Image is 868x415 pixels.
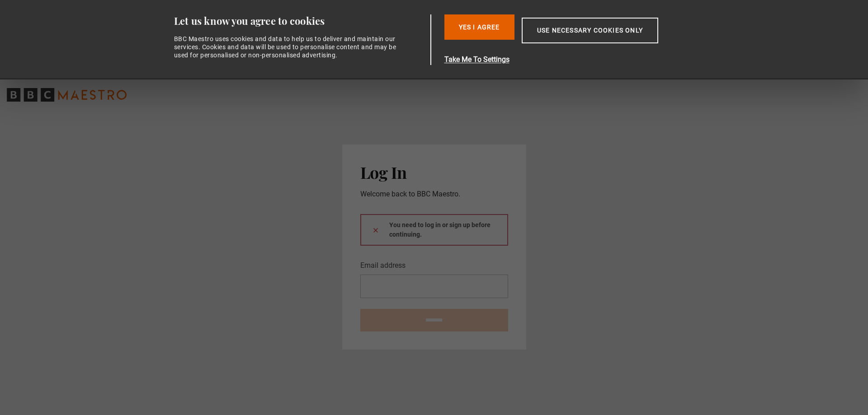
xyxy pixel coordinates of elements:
p: Welcome back to BBC Maestro. [360,189,508,200]
button: Use necessary cookies only [522,18,658,43]
div: BBC Maestro uses cookies and data to help us to deliver and maintain our services. Cookies and da... [174,35,402,60]
div: Let us know you agree to cookies [174,14,427,28]
button: Take Me To Settings [444,54,701,65]
svg: BBC Maestro [7,88,127,102]
h2: Log In [360,163,508,182]
div: You need to log in or sign up before continuing. [360,214,508,246]
button: Yes I Agree [444,14,514,40]
label: Email address [360,260,406,271]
